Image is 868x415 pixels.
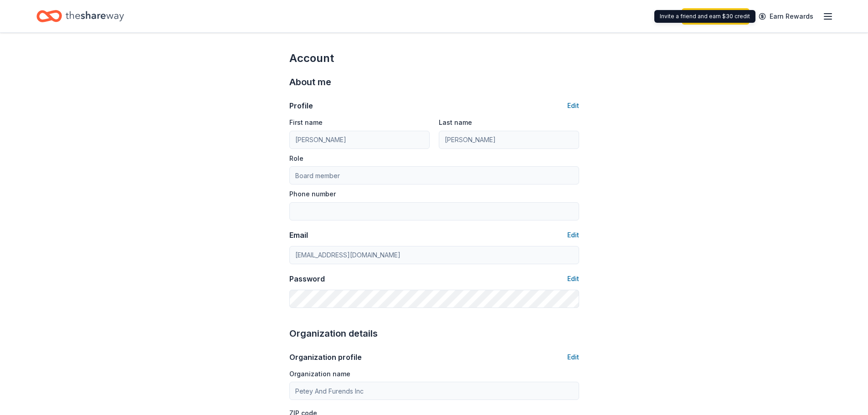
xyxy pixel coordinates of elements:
label: Organization name [289,369,350,379]
div: Profile [289,100,313,111]
div: Organization details [289,326,579,341]
label: Phone number [289,190,336,199]
div: Account [289,51,579,66]
a: Home [36,5,124,27]
a: Start free trial [682,8,750,25]
label: Role [289,154,303,163]
div: Email [289,230,308,241]
button: Edit [567,230,579,241]
div: Invite a friend and earn $30 credit [654,10,755,23]
div: Password [289,273,325,284]
button: Edit [567,352,579,363]
button: Edit [567,100,579,111]
a: Earn Rewards [753,8,819,25]
label: First name [289,118,323,127]
div: Organization profile [289,352,362,363]
div: About me [289,75,579,89]
button: Edit [567,273,579,284]
label: Last name [439,118,472,127]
